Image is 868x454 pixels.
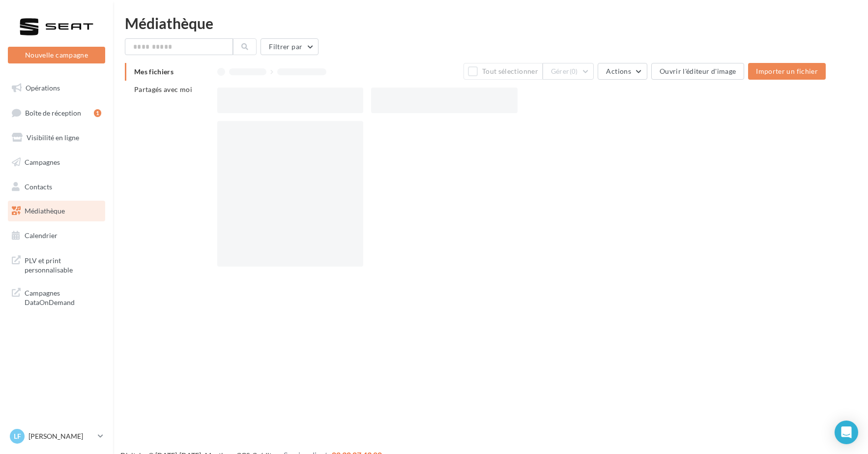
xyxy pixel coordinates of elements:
button: Gérer(0) [543,63,594,80]
span: Calendrier [25,231,58,240]
span: Actions [606,67,631,75]
span: Campagnes DataOnDemand [25,286,101,307]
span: Contacts [25,182,52,190]
span: PLV et print personnalisable [25,254,101,275]
span: Opérations [26,84,60,92]
a: Contacts [6,177,107,197]
span: Médiathèque [25,207,65,215]
span: Campagnes [25,158,60,166]
a: Médiathèque [6,201,107,221]
span: Importer un fichier [756,67,818,75]
a: Visibilité en ligne [6,127,107,148]
a: Calendrier [6,225,107,246]
span: Mes fichiers [134,67,174,76]
a: Campagnes [6,152,107,173]
div: 1 [94,109,101,117]
a: PLV et print personnalisable [6,250,107,279]
button: Filtrer par [260,38,318,55]
span: Boîte de réception [25,108,81,117]
span: Visibilité en ligne [27,133,79,142]
a: Boîte de réception1 [6,102,107,123]
p: [PERSON_NAME] [29,431,94,441]
a: LF [PERSON_NAME] [8,427,105,446]
button: Nouvelle campagne [8,47,105,63]
a: Opérations [6,78,107,98]
span: (0) [570,67,578,75]
span: Partagés avec moi [134,85,192,93]
span: LF [14,431,21,441]
button: Actions [598,63,647,80]
div: Open Intercom Messenger [835,421,858,444]
button: Tout sélectionner [463,63,542,80]
button: Importer un fichier [748,63,826,80]
div: Médiathèque [125,16,856,30]
a: Campagnes DataOnDemand [6,282,107,311]
button: Ouvrir l'éditeur d'image [651,63,744,80]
